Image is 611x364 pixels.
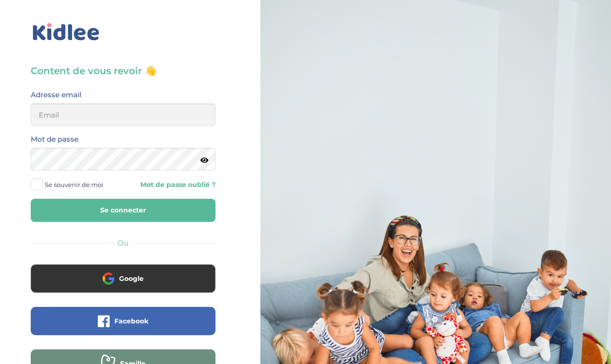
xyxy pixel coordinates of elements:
[130,180,216,189] a: Mot de passe oublié ?
[45,178,103,191] span: Se souvenir de moi
[31,21,102,43] img: logo_kidlee_bleu
[31,133,78,145] label: Mot de passe
[31,323,215,332] a: Facebook
[119,274,144,283] span: Google
[31,307,215,335] button: Facebook
[31,280,215,289] a: Google
[31,199,215,222] button: Se connecter
[31,264,215,293] button: Google
[103,272,114,284] img: google.png
[31,103,215,126] input: Email
[114,316,148,326] span: Facebook
[98,315,110,327] img: facebook.png
[118,238,129,247] span: Ou
[31,89,81,101] label: Adresse email
[31,64,215,77] h3: Content de vous revoir 👋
